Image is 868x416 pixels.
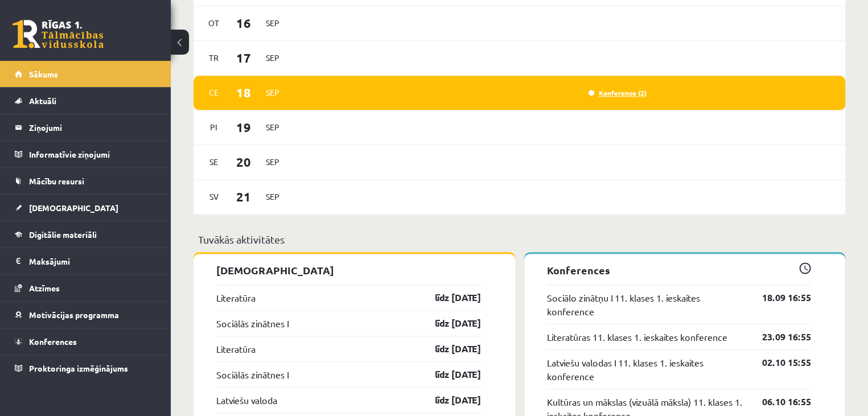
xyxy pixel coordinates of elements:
a: 06.10 16:55 [745,395,811,409]
a: Atzīmes [15,275,157,301]
span: 18 [226,83,261,102]
span: Se [202,153,226,171]
span: Sep [261,118,285,136]
a: Sociālās zinātnes I [216,368,289,381]
p: Konferences [547,262,812,278]
a: 18.09 16:55 [745,291,811,304]
span: Sv [202,188,226,205]
span: Motivācijas programma [29,310,119,320]
a: Sākums [15,61,157,87]
a: Literatūra [216,342,256,356]
a: Latviešu valoda [216,393,277,407]
span: Tr [202,49,226,67]
span: Sep [261,14,285,32]
a: Proktoringa izmēģinājums [15,355,157,381]
span: 17 [226,48,261,67]
span: 16 [226,14,261,32]
span: Atzīmes [29,283,60,293]
a: Rīgas 1. Tālmācības vidusskola [13,20,104,48]
a: Informatīvie ziņojumi [15,141,157,167]
span: Mācību resursi [29,176,84,186]
a: Literatūra [216,291,256,304]
legend: Informatīvie ziņojumi [29,141,157,167]
span: 21 [226,187,261,206]
span: Konferences [29,336,77,347]
p: [DEMOGRAPHIC_DATA] [216,262,481,278]
span: Sep [261,153,285,171]
a: Sociālās zinātnes I [216,316,289,330]
legend: Ziņojumi [29,114,157,141]
span: Sākums [29,69,58,79]
a: Literatūras 11. klases 1. ieskaites konference [547,330,727,344]
span: Aktuāli [29,96,56,106]
a: līdz [DATE] [415,316,481,330]
span: Sep [261,49,285,67]
p: Tuvākās aktivitātes [198,232,841,247]
span: 20 [226,153,261,171]
a: Konferences [15,328,157,355]
span: Ot [202,14,226,32]
span: Pi [202,118,226,136]
span: Sep [261,188,285,205]
a: Mācību resursi [15,168,157,194]
span: Proktoringa izmēģinājums [29,363,128,373]
a: līdz [DATE] [415,342,481,356]
a: līdz [DATE] [415,368,481,381]
a: 02.10 15:55 [745,356,811,369]
a: Motivācijas programma [15,302,157,328]
span: 19 [226,118,261,137]
span: Sep [261,84,285,101]
span: [DEMOGRAPHIC_DATA] [29,203,118,213]
a: Aktuāli [15,88,157,114]
span: Ce [202,84,226,101]
a: Maksājumi [15,248,157,274]
a: līdz [DATE] [415,291,481,304]
a: Konference (2) [589,88,647,97]
a: Ziņojumi [15,114,157,141]
a: Latviešu valodas I 11. klases 1. ieskaites konference [547,356,746,383]
a: 23.09 16:55 [745,330,811,344]
span: Digitālie materiāli [29,229,97,240]
legend: Maksājumi [29,248,157,274]
a: Digitālie materiāli [15,221,157,248]
a: Sociālo zinātņu I 11. klases 1. ieskaites konference [547,291,746,318]
a: [DEMOGRAPHIC_DATA] [15,195,157,221]
a: līdz [DATE] [415,393,481,407]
